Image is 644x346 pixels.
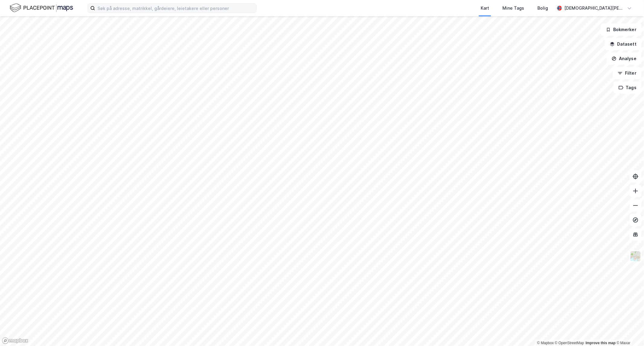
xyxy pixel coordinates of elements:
div: Kontrollprogram for chat [614,317,644,346]
input: Søk på adresse, matrikkel, gårdeiere, leietakere eller personer [95,4,256,13]
button: Analyse [607,53,642,65]
a: Mapbox homepage [2,337,28,344]
div: Kart [481,5,489,12]
a: Mapbox [537,341,554,345]
iframe: Chat Widget [614,317,644,346]
div: Mine Tags [502,5,524,12]
img: logo.f888ab2527a4732fd821a326f86c7f29.svg [10,3,73,13]
a: Improve this map [586,341,616,345]
button: Bokmerker [601,24,642,36]
div: Bolig [537,5,548,12]
button: Tags [614,82,642,94]
a: OpenStreetMap [555,341,584,345]
button: Datasett [605,38,642,50]
button: Filter [613,67,642,79]
img: Z [630,251,641,262]
div: [DEMOGRAPHIC_DATA][PERSON_NAME] [564,5,625,12]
